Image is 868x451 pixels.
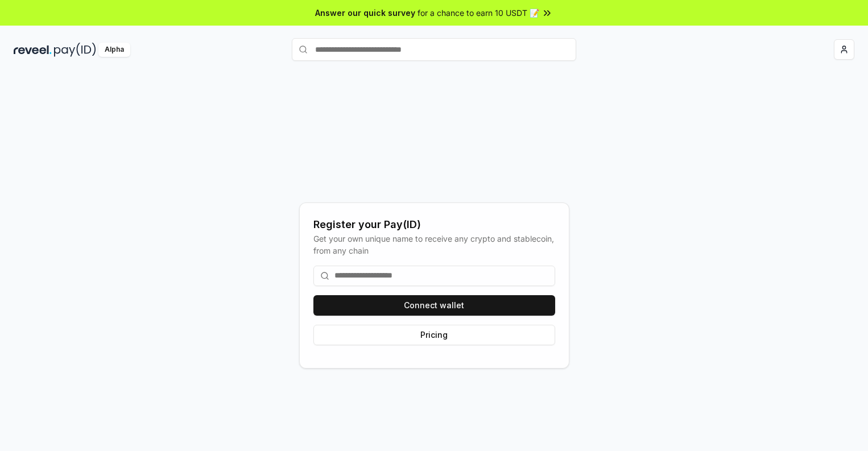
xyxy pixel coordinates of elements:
button: Connect wallet [313,295,555,316]
img: reveel_dark [14,43,52,57]
span: for a chance to earn 10 USDT 📝 [418,7,539,19]
img: pay_id [54,43,96,57]
span: Answer our quick survey [315,7,415,19]
div: Register your Pay(ID) [313,217,555,233]
div: Alpha [98,43,130,57]
div: Get your own unique name to receive any crypto and stablecoin, from any chain [313,233,555,256]
button: Pricing [313,325,555,345]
